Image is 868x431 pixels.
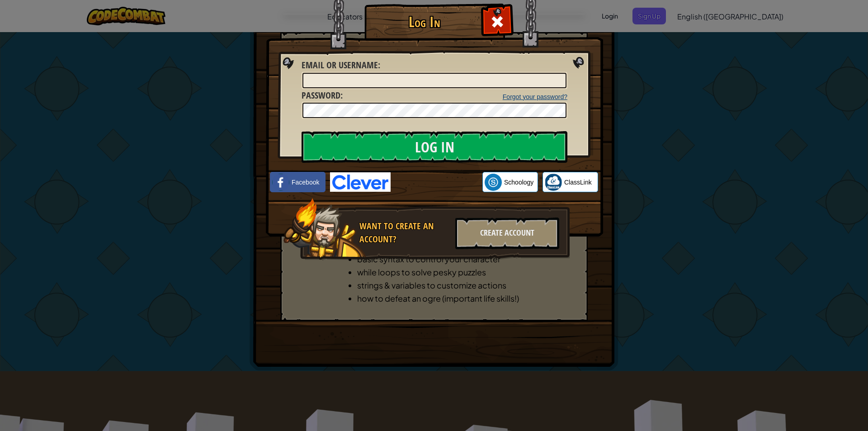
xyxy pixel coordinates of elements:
[302,131,567,163] input: Log In
[564,178,592,187] span: ClassLink
[302,59,380,72] label: :
[503,93,567,100] a: Forgot your password?
[359,220,450,246] div: Want to create an account?
[391,172,482,192] iframe: Sign in with Google Button
[545,174,562,191] img: classlink-logo-small.png
[455,218,559,249] div: Create Account
[330,172,391,192] img: clever-logo-blue.png
[504,178,533,187] span: Schoology
[302,89,343,102] label: :
[292,178,319,187] span: Facebook
[302,59,378,71] span: Email or Username
[367,14,482,30] h1: Log In
[302,89,340,101] span: Password
[485,174,502,191] img: schoology.png
[272,174,289,191] img: facebook_small.png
